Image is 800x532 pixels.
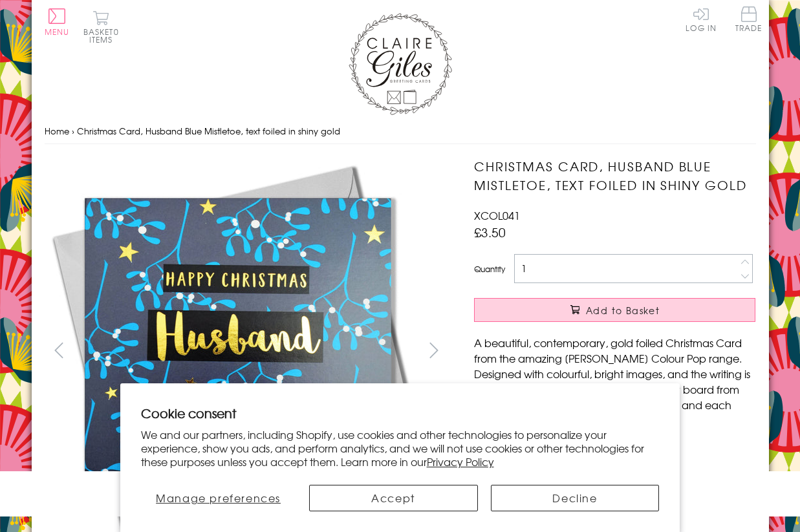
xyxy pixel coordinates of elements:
[141,485,296,511] button: Manage preferences
[156,490,281,505] span: Manage preferences
[427,454,494,469] a: Privacy Policy
[89,26,119,45] span: 0 items
[474,335,755,428] p: A beautiful, contemporary, gold foiled Christmas Card from the amazing [PERSON_NAME] Colour Pop r...
[45,26,70,37] span: Menu
[419,335,448,365] button: next
[141,404,660,422] h2: Cookie consent
[45,335,74,365] button: prev
[141,428,660,468] p: We and our partners, including Shopify, use cookies and other technologies to personalize your ex...
[83,10,119,43] button: Basket0 items
[45,125,69,137] a: Home
[686,6,717,32] a: Log In
[735,6,762,34] a: Trade
[735,6,762,32] span: Trade
[309,485,478,511] button: Accept
[77,125,340,137] span: Christmas Card, Husband Blue Mistletoe, text foiled in shiny gold
[474,157,755,195] h1: Christmas Card, Husband Blue Mistletoe, text foiled in shiny gold
[474,298,755,322] button: Add to Basket
[474,207,520,223] span: XCOL041
[72,125,74,137] span: ›
[491,485,660,511] button: Decline
[349,13,452,115] img: Claire Giles Greetings Cards
[586,304,660,317] span: Add to Basket
[45,118,756,145] nav: breadcrumbs
[45,8,70,36] button: Menu
[474,223,506,241] span: £3.50
[474,263,505,275] label: Quantity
